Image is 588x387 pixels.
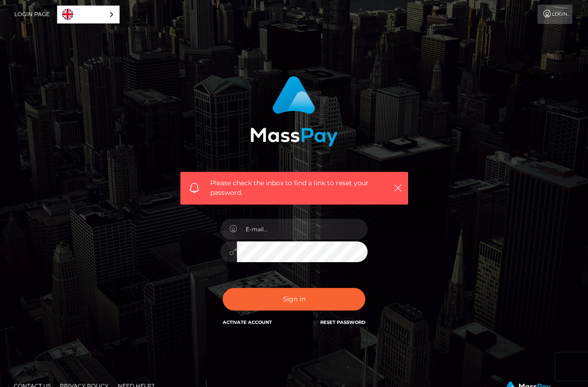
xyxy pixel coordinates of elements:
[210,178,378,198] span: Please check the inbox to find a link to reset your password.
[14,5,50,24] a: Login Page
[58,6,119,23] a: English
[237,219,368,240] input: E-mail...
[320,319,365,325] a: Reset Password
[250,76,338,147] img: MassPay Login
[223,288,365,311] button: Sign in
[537,5,572,24] a: Login
[57,6,120,23] div: Language
[57,6,120,23] aside: Language selected: English
[223,319,272,325] a: Activate Account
